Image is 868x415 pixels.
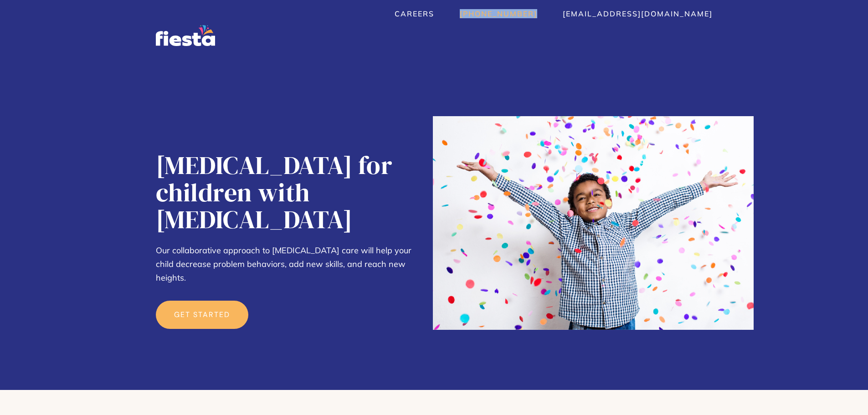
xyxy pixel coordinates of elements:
[156,244,423,285] p: Our collaborative approach to [MEDICAL_DATA] care will help your child decrease problem behaviors...
[156,152,423,233] h1: [MEDICAL_DATA] for children with [MEDICAL_DATA]
[395,9,434,18] a: Careers
[563,9,713,18] a: [EMAIL_ADDRESS][DOMAIN_NAME]
[156,25,215,46] a: home
[156,301,248,329] a: get started
[433,116,754,330] img: Child with autism celebrates success
[460,9,537,18] a: [PHONE_NUMBER]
